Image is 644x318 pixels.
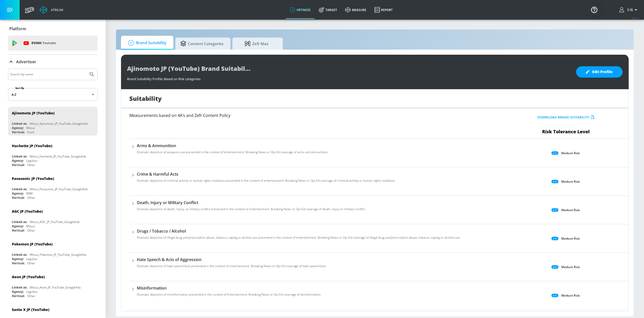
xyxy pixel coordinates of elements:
[370,1,397,19] a: Report
[8,172,98,201] div: Panasonic JP (YouTube)Linked as:Mitsui_Panasonic_JP_YouTube_GoogleAdsAgency:MBKVertical:Other
[27,163,35,167] div: Other
[12,121,27,126] div: Linked as:
[561,179,580,184] p: Medium Risk
[127,74,571,81] div: Brand Suitability Profile: Based on Risk categories
[12,285,27,290] div: Linked as:
[561,264,580,270] p: Medium Risk
[12,143,52,148] div: Hachette JP (YouTube)
[12,242,53,246] div: Pokemon JP (YouTube)
[26,126,35,130] div: Mitsui
[30,220,80,224] div: Mitsui_AGC_JP_YouTube_GoogleAds
[27,261,35,265] div: Other
[30,187,88,191] div: Mitsui_Panasonic_JP_YouTube_GoogleAds
[8,36,98,51] div: DV360: Youtube
[12,158,24,163] div: Agency:
[27,130,34,134] div: Food
[137,285,321,300] div: MisinformationDramatic depiction of misinformation presented in the context of Entertainment, Bre...
[237,38,276,50] span: Zefr Max
[12,307,49,312] div: Sante X JP (YouTube)
[561,207,580,213] p: Medium Risk
[12,130,25,134] div: Vertical:
[12,154,27,158] div: Linked as:
[8,140,98,168] div: Hachette JP (YouTube)Linked as:Mitsui_Hachette_JP_YouTube_GoogleAdsAgency:LegolissVertical:Other
[129,113,462,117] h6: Measurements based on 4A’s and Zefr Content Policy
[137,228,461,234] h6: Drugs / Tobacco / Alcohol
[49,8,63,12] div: Atrium
[8,271,98,299] div: Aeon JP (YouTube)Linked as:Mitsui_Aeon_JP_YouTube_GoogleAdsAgency:LegolissVertical:Other
[536,113,596,121] button: Download Brand Suitability
[12,228,25,233] div: Vertical:
[587,3,601,17] button: Open Resource Center
[12,209,43,214] div: AGC JP (YouTube)
[632,17,639,19] span: v 4.22.2
[26,158,37,163] div: Legoliss
[137,171,396,177] h6: Crime & Harmful Acts
[137,207,366,211] p: Dramatic depiction of death, injury, or military conflict presented in the context of entertainme...
[8,107,98,136] div: Ajinomoto JP (YouTube)Linked as:Mitsui_Ajinomoto_JP_YouTube_GoogleAdsAgency:MitsuiVertical:Food
[12,261,25,265] div: Vertical:
[12,257,24,261] div: Agency:
[625,8,633,12] span: login as: fumiya.nakamura@mbk-digital.co.jp
[12,191,24,196] div: Agency:
[12,294,25,298] div: Vertical:
[31,40,56,46] p: DV360:
[9,26,26,31] p: Platform
[180,38,223,50] span: Content Categories
[12,290,24,294] div: Agency:
[27,228,35,233] div: Other
[137,143,328,148] h6: Arms & Ammunition
[14,86,25,90] label: Sort By
[137,285,321,291] h6: Misinformation
[137,171,396,186] div: Crime & Harmful ActsDramatic depiction of criminal activity or human rights violations presented ...
[43,40,56,46] p: Youtube
[137,257,327,262] h6: Hate Speech & Acts of Aggression
[286,1,315,19] a: optimize
[8,205,98,234] div: AGC JP (YouTube)Linked as:Mitsui_AGC_JP_YouTube_GoogleAdsAgency:MitsuiVertical:Other
[8,238,98,267] div: Pokemon JP (YouTube)Linked as:Mitsui_Pokemon_JP_YouTube_GoogleAdsAgency:LegolissVertical:Other
[27,196,35,200] div: Other
[12,111,55,115] div: Ajinomoto JP (YouTube)
[12,163,25,167] div: Vertical:
[8,88,98,101] div: A-Z
[576,66,623,78] button: Edit Profile
[315,1,341,19] a: Target
[137,143,328,157] div: Arms & AmmunitionDramatic depiction of weapons use presented in the context of entertainment. Bre...
[8,55,98,69] div: Advertiser
[137,235,461,240] p: Dramatic depiction of illegal drug use/prescription abuse, tobacco, vaping or alcohol use present...
[12,220,27,224] div: Linked as:
[12,176,54,181] div: Panasonic JP (YouTube)
[137,228,461,243] div: Drugs / Tobacco / AlcoholDramatic depiction of illegal drug use/prescription abuse, tobacco, vapi...
[27,294,35,298] div: Other
[137,200,366,205] h6: Death, Injury or Military Conflict
[561,236,580,241] p: Medium Risk
[26,257,37,261] div: Legoliss
[126,37,166,49] span: Brand Suitability
[12,274,45,279] div: Aeon JP (YouTube)
[12,224,24,228] div: Agency:
[12,252,27,257] div: Linked as:
[542,129,590,135] span: Risk Tolerance Level
[30,252,87,257] div: Mitsui_Pokemon_JP_YouTube_GoogleAds
[30,121,88,126] div: Mitsui_Ajinomoto_JP_YouTube_GoogleAds
[26,224,35,228] div: Mitsui
[137,264,327,268] p: Dramatic depiction of hate speech/acts presented in the context of entertainment. Breaking News o...
[561,150,580,156] p: Medium Risk
[30,154,86,158] div: Mitsui_Hachette_JP_YouTube_GoogleAds
[137,200,366,214] div: Death, Injury or Military ConflictDramatic depiction of death, injury, or military conflict prese...
[26,290,37,294] div: Legoliss
[137,150,328,154] p: Dramatic depiction of weapons use presented in the context of entertainment. Breaking News or Op–...
[40,6,63,14] a: Atrium
[10,71,86,78] input: Search by name
[30,285,81,290] div: Mitsui_Aeon_JP_YouTube_GoogleAds
[619,7,639,13] button: 文哉
[26,191,33,196] div: MBK
[586,69,613,75] span: Edit Profile
[12,187,27,191] div: Linked as:
[137,178,396,183] p: Dramatic depiction of criminal activity or human rights violations presented in the context of en...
